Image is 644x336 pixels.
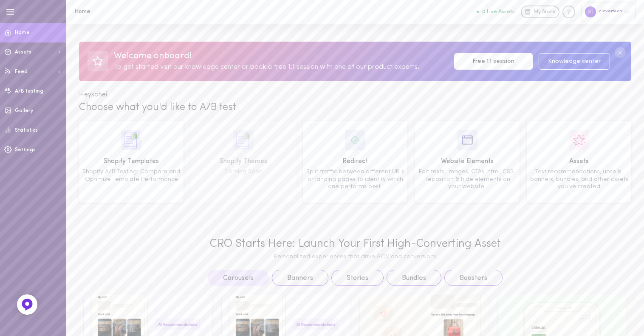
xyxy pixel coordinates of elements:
div: Edit texts, images, CTAs, html, CSS. Reposition & hide elements on your website. [418,168,517,191]
span: Choose what you'd like to A/B test [79,102,236,113]
img: Feedback Button [21,298,34,311]
div: Split traffic between different URLs or landing pages to identify which one performs best. [306,168,404,191]
img: icon [457,130,477,150]
a: Free 1:1 session [454,53,533,70]
div: Shopify A/B Testing: Compare and Optimize Template Performance [82,168,181,183]
img: icon [569,130,589,150]
span: Home [15,30,30,35]
div: Personalized experiences that drive AOV and conversions [83,254,627,261]
div: Shopify Templates [82,156,181,167]
h1: Home [74,8,215,15]
div: Coming Soon [194,168,293,176]
div: CRO Starts Here: Launch Your First High-Converting Asset [83,237,627,251]
img: icon [345,130,365,150]
div: Assets [530,156,628,167]
div: clovertech [581,3,636,21]
button: Boosters [444,270,503,286]
div: Redirect [306,156,404,167]
button: 0 Live Assets [477,9,515,14]
div: Knowledge center [562,6,575,18]
span: Assets [15,50,31,55]
div: Website Elements [418,156,517,167]
div: Shopify Themes [194,156,293,167]
img: icon [121,130,141,150]
div: Test recommendations, upsells, banners, bundles, and other assets you’ve created [530,168,628,191]
span: Statistics [15,128,38,133]
div: To get started visit our knowledge center or book a free 1:1 session with one of our product expe... [114,62,448,73]
a: Knowledge center [539,53,610,70]
a: My Store [521,6,559,18]
button: Carousels [208,270,269,286]
span: My Store [534,8,556,16]
span: Gallery [15,108,33,113]
span: Feed [15,69,28,74]
button: Banners [272,270,328,286]
button: Stories [331,270,384,286]
span: Settings [15,147,36,152]
span: Hey kohei [79,91,107,98]
span: A/B testing [15,89,43,94]
img: icon [233,130,254,150]
button: Bundles [387,270,441,286]
a: 0 Live Assets [477,9,521,15]
div: Welcome onboard! [114,50,448,62]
